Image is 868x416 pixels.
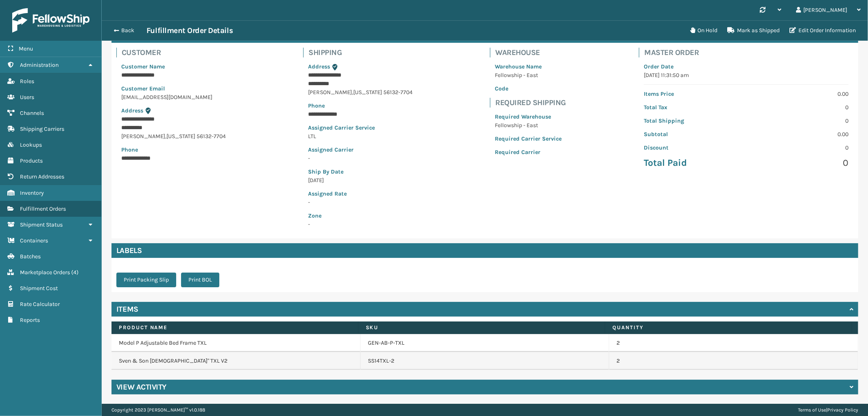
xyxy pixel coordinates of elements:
[383,89,413,96] span: 56132-7704
[20,285,58,292] span: Shipment Cost
[112,334,361,352] td: Model P Adjustable Bed Frame TXL
[495,71,562,79] p: Fellowship - East
[751,117,848,125] p: 0
[308,132,413,141] p: LTL
[121,84,226,93] p: Customer Email
[751,143,848,152] p: 0
[116,273,176,287] button: Print Packing Slip
[495,62,562,71] p: Warehouse Name
[644,143,741,152] p: Discount
[644,62,848,71] p: Order Date
[609,352,858,370] td: 2
[308,167,413,176] p: Ship By Date
[495,48,566,57] h4: Warehouse
[20,317,40,324] span: Reports
[722,22,785,39] button: Mark as Shipped
[121,107,143,114] span: Address
[121,133,165,140] span: [PERSON_NAME]
[20,269,70,276] span: Marketplace Orders
[20,62,59,68] span: Administration
[644,71,848,79] p: [DATE] 11:31:50 am
[495,84,562,93] p: Code
[12,8,90,33] img: logo
[197,133,226,140] span: 56132-7704
[116,382,166,392] h4: View Activity
[366,324,598,331] label: SKU
[609,334,858,352] td: 2
[121,145,226,154] p: Phone
[308,63,330,70] span: Address
[751,90,848,98] p: 0.00
[20,78,34,85] span: Roles
[495,148,562,156] p: Required Carrier
[789,27,796,33] i: Edit
[308,211,413,220] p: Zone
[495,121,562,130] p: Fellowship - East
[308,211,413,228] span: -
[368,339,404,347] a: GEN-AB-P-TXL
[751,103,848,112] p: 0
[798,404,858,416] div: |
[166,133,195,140] span: [US_STATE]
[495,112,562,121] p: Required Warehouse
[146,26,233,35] h3: Fulfillment Order Details
[122,48,231,57] h4: Customer
[19,45,33,52] span: Menu
[644,103,741,112] p: Total Tax
[109,27,146,34] button: Back
[20,173,64,180] span: Return Addresses
[112,243,858,258] h4: Labels
[644,130,741,139] p: Subtotal
[308,123,413,132] p: Assigned Carrier Service
[727,27,735,33] i: Mark as Shipped
[20,253,41,260] span: Batches
[352,89,353,96] span: ,
[308,89,352,96] span: [PERSON_NAME]
[308,101,413,110] p: Phone
[751,157,848,169] p: 0
[181,273,219,287] button: Print BOL
[612,324,844,331] label: Quantity
[751,130,848,139] p: 0.00
[121,62,226,71] p: Customer Name
[495,134,562,143] p: Required Carrier Service
[71,269,79,276] span: ( 4 )
[20,189,44,196] span: Inventory
[20,141,42,148] span: Lookups
[112,352,361,370] td: Sven & Son [DEMOGRAPHIC_DATA]" TXL V2
[685,22,722,39] button: On Hold
[121,93,226,101] p: [EMAIL_ADDRESS][DOMAIN_NAME]
[165,133,166,140] span: ,
[308,48,418,57] h4: Shipping
[308,189,413,198] p: Assigned Rate
[798,407,826,413] a: Terms of Use
[308,198,413,207] p: -
[116,304,138,314] h4: Items
[119,324,351,331] label: Product Name
[20,205,66,212] span: Fulfillment Orders
[20,301,60,308] span: Rate Calculator
[20,237,48,244] span: Containers
[644,90,741,98] p: Items Price
[368,357,394,365] a: SS14TXL-2
[644,48,853,57] h4: Master Order
[20,94,34,101] span: Users
[827,407,858,413] a: Privacy Policy
[308,145,413,154] p: Assigned Carrier
[112,404,205,416] p: Copyright 2023 [PERSON_NAME]™ v 1.0.188
[308,176,413,185] p: [DATE]
[785,22,861,39] button: Edit Order Information
[644,157,741,169] p: Total Paid
[644,117,741,125] p: Total Shipping
[308,154,413,163] p: -
[353,89,382,96] span: [US_STATE]
[690,27,695,33] i: On Hold
[20,110,44,117] span: Channels
[20,221,63,228] span: Shipment Status
[20,125,64,132] span: Shipping Carriers
[20,157,43,164] span: Products
[495,98,566,108] h4: Required Shipping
